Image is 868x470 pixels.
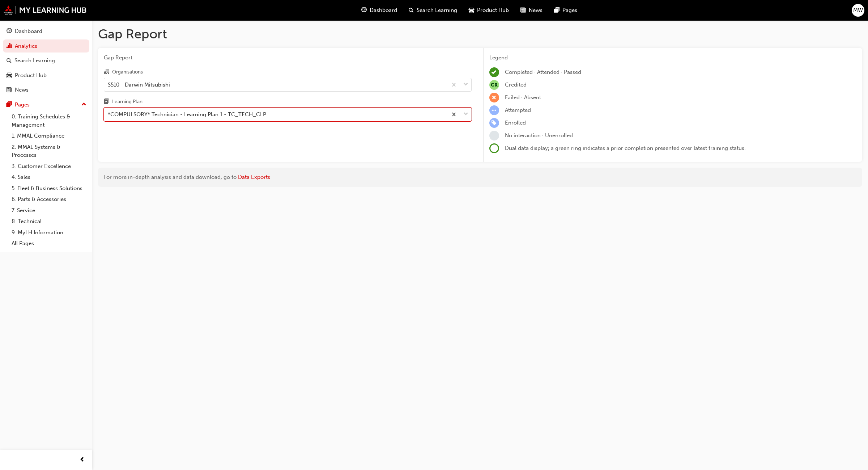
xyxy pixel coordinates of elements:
a: 6. Parts & Accessories [9,194,89,205]
span: Dashboard [370,6,397,14]
div: For more in-depth analysis and data download, go to [103,173,857,181]
span: guage-icon [361,6,367,15]
a: 2. MMAL Systems & Processes [9,142,89,161]
a: car-iconProduct Hub [463,3,515,18]
div: Organisations [112,68,143,76]
div: Dashboard [15,27,42,35]
a: 0. Training Schedules & Management [9,111,89,130]
a: 4. Sales [9,172,89,183]
a: Data Exports [238,174,270,180]
div: S510 - Darwin Mitsubishi [108,80,170,89]
span: Credited [505,81,527,88]
span: car-icon [7,72,12,79]
span: Pages [562,6,577,14]
button: Pages [3,98,89,112]
a: News [3,83,89,97]
span: Completed · Attended · Passed [505,69,581,75]
span: Failed · Absent [505,94,541,101]
a: 8. Technical [9,216,89,227]
span: organisation-icon [104,69,109,75]
a: 5. Fleet & Business Solutions [9,183,89,194]
span: search-icon [7,58,12,64]
a: 9. MyLH Information [9,227,89,238]
span: Product Hub [477,6,509,14]
span: learningRecordVerb_FAIL-icon [489,93,499,102]
span: Dual data display; a green ring indicates a prior completion presented over latest training status. [505,145,746,151]
span: Gap Report [104,54,472,62]
a: Product Hub [3,69,89,82]
span: MW [853,6,863,14]
a: guage-iconDashboard [356,3,403,18]
span: News [529,6,542,14]
span: null-icon [489,80,499,90]
a: 7. Service [9,205,89,216]
span: learningRecordVerb_ENROLL-icon [489,118,499,128]
img: mmal [4,5,87,15]
button: DashboardAnalyticsSearch LearningProduct HubNews [3,23,89,98]
span: learningRecordVerb_COMPLETE-icon [489,67,499,77]
div: *COMPULSORY* Technician - Learning Plan 1 - TC_TECH_CLP [108,110,266,119]
button: MW [852,4,864,17]
a: 3. Customer Excellence [9,161,89,172]
a: 1. MMAL Compliance [9,130,89,142]
a: search-iconSearch Learning [403,3,463,18]
span: chart-icon [7,43,12,50]
span: news-icon [7,87,12,93]
a: news-iconNews [515,3,548,18]
a: pages-iconPages [548,3,583,18]
a: All Pages [9,238,89,249]
span: car-icon [469,6,474,15]
span: down-icon [463,110,468,119]
div: Legend [489,54,857,62]
div: News [15,86,29,94]
a: Analytics [3,39,89,53]
span: pages-icon [7,102,12,108]
div: Search Learning [14,56,55,65]
span: guage-icon [7,28,12,35]
span: learningRecordVerb_ATTEMPT-icon [489,105,499,115]
h1: Gap Report [98,26,862,42]
span: Attempted [505,107,531,113]
span: up-icon [81,100,86,109]
span: prev-icon [80,456,85,465]
span: down-icon [463,80,468,89]
span: Search Learning [417,6,457,14]
span: Enrolled [505,119,526,126]
a: Search Learning [3,54,89,67]
div: Pages [15,101,30,109]
span: No interaction · Unenrolled [505,132,573,139]
span: pages-icon [554,6,559,15]
div: Product Hub [15,71,47,80]
a: Dashboard [3,25,89,38]
span: learningplan-icon [104,99,109,105]
span: search-icon [409,6,414,15]
span: learningRecordVerb_NONE-icon [489,131,499,140]
span: news-icon [520,6,526,15]
div: Learning Plan [112,98,142,105]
